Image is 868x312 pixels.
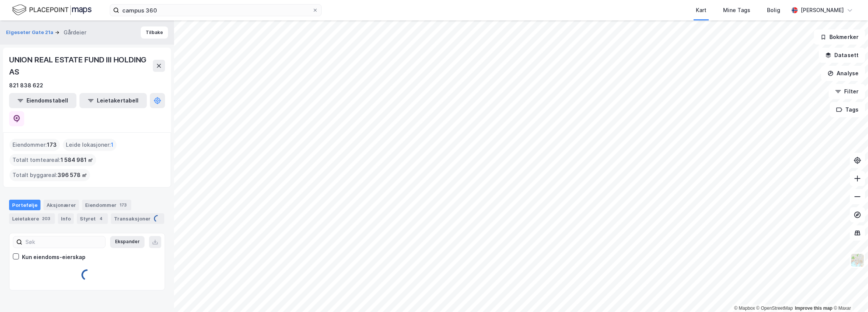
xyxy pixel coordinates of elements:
div: 203 [40,215,52,222]
img: logo.f888ab2527a4732fd821a326f86c7f29.svg [12,3,92,17]
div: 821 838 622 [9,81,43,90]
div: Info [58,213,74,224]
button: Bokmerker [814,29,865,45]
div: Leietakere [9,213,55,224]
div: Gårdeier [64,28,86,37]
div: Kun eiendoms-eierskap [22,253,86,262]
span: 173 [47,140,57,149]
div: [PERSON_NAME] [801,6,844,15]
div: 4 [97,215,105,222]
div: Totalt byggareal : [9,169,90,181]
div: UNION REAL ESTATE FUND III HOLDING AS [9,54,153,78]
a: OpenStreetMap [756,306,793,311]
div: Transaksjoner [111,213,164,224]
button: Leietakertabell [79,93,147,108]
img: spinner.a6d8c91a73a9ac5275cf975e30b51cfb.svg [81,269,93,281]
a: Mapbox [734,306,755,311]
div: Aksjonærer [44,200,79,210]
button: Datasett [819,48,865,63]
div: Eiendommer [82,200,131,210]
div: Kart [696,6,706,15]
div: 173 [118,201,128,209]
input: Søk [22,236,105,248]
div: Totalt tomteareal : [9,154,96,166]
div: Bolig [767,6,780,15]
div: Styret [77,213,108,224]
span: 1 [111,140,114,149]
a: Improve this map [795,306,832,311]
span: 1 584 981 ㎡ [61,155,93,165]
div: Leide lokasjoner : [63,139,117,151]
iframe: Chat Widget [830,276,868,312]
input: Søk på adresse, matrikkel, gårdeiere, leietakere eller personer [119,5,312,16]
div: Portefølje [9,200,40,210]
button: Eiendomstabell [9,93,76,108]
button: Tags [830,102,865,117]
div: Kontrollprogram for chat [830,276,868,312]
img: Z [850,253,865,267]
button: Elgeseter Gate 21a [6,29,55,36]
div: Eiendommer : [9,139,60,151]
button: Ekspander [110,236,145,248]
img: spinner.a6d8c91a73a9ac5275cf975e30b51cfb.svg [154,215,161,222]
button: Filter [829,84,865,99]
button: Analyse [821,66,865,81]
button: Tilbake [141,26,168,39]
div: Mine Tags [723,6,750,15]
span: 396 578 ㎡ [58,171,87,180]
